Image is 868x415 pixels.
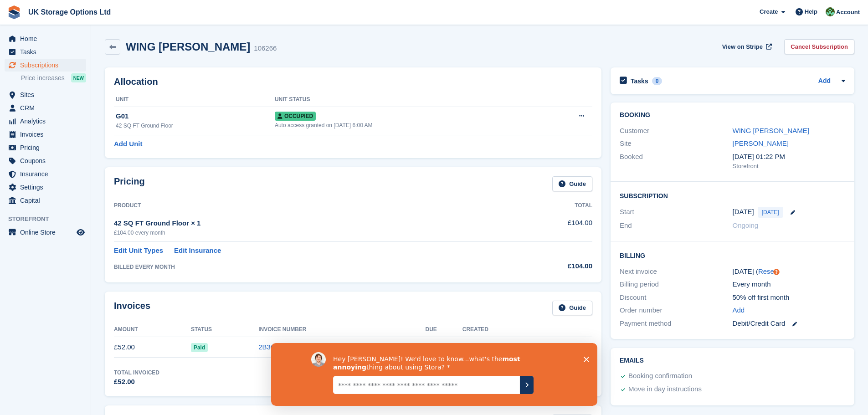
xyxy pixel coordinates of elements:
[620,220,732,231] div: End
[503,199,592,213] th: Total
[733,279,845,290] div: Every month
[760,7,778,16] span: Create
[71,73,86,82] div: NEW
[552,176,592,191] a: Guide
[620,357,845,364] h2: Emails
[836,8,860,17] span: Account
[462,323,592,337] th: Created
[5,46,86,58] a: menu
[114,369,159,377] div: Total Invoiced
[114,229,503,237] div: £104.00 every month
[271,343,597,406] iframe: Survey by David from Stora
[758,267,776,275] a: Reset
[20,128,75,141] span: Invoices
[114,263,503,271] div: BILLED EVERY MONTH
[21,74,65,82] span: Price increases
[114,218,503,229] div: 42 SQ FT Ground Floor × 1
[772,268,781,276] div: Tooltip anchor
[20,102,75,114] span: CRM
[275,112,316,121] span: Occupied
[733,127,809,134] a: WING [PERSON_NAME]
[620,112,845,119] h2: Booking
[733,318,845,329] div: Debit/Credit Card
[5,32,86,45] a: menu
[116,111,275,122] div: G01
[5,59,86,72] a: menu
[20,88,75,101] span: Sites
[620,292,732,303] div: Discount
[114,301,150,316] h2: Invoices
[20,154,75,167] span: Coupons
[733,266,845,277] div: [DATE] ( )
[114,246,163,256] a: Edit Unit Types
[116,122,275,130] div: 42 SQ FT Ground Floor
[21,73,86,83] a: Price increases NEW
[5,181,86,194] a: menu
[5,102,86,114] a: menu
[20,194,75,207] span: Capital
[114,139,142,149] a: Add Unit
[826,7,835,16] img: Andrew Smith
[503,213,592,241] td: £104.00
[5,88,86,101] a: menu
[733,152,845,162] div: [DATE] 01:22 PM
[5,194,86,207] a: menu
[426,323,462,337] th: Due
[114,77,592,87] h2: Allocation
[758,207,783,218] span: [DATE]
[620,126,732,136] div: Customer
[818,76,831,87] a: Add
[620,191,845,200] h2: Subscription
[620,207,732,218] div: Start
[114,92,275,107] th: Unit
[20,226,75,239] span: Online Store
[628,384,702,395] div: Move in day instructions
[114,337,191,358] td: £52.00
[733,139,789,147] a: [PERSON_NAME]
[805,7,817,16] span: Help
[191,323,258,337] th: Status
[5,154,86,167] a: menu
[8,215,91,224] span: Storefront
[20,141,75,154] span: Pricing
[628,371,692,382] div: Booking confirmation
[275,121,540,129] div: Auto access granted on [DATE] 6:00 AM
[191,343,208,352] span: Paid
[258,323,425,337] th: Invoice Number
[20,181,75,194] span: Settings
[20,168,75,180] span: Insurance
[20,115,75,128] span: Analytics
[20,32,75,45] span: Home
[503,261,592,272] div: £104.00
[5,115,86,128] a: menu
[620,279,732,290] div: Billing period
[5,128,86,141] a: menu
[719,39,774,54] a: View on Stripe
[733,207,754,217] time: 2025-09-05 00:00:00 UTC
[20,46,75,58] span: Tasks
[75,227,86,238] a: Preview store
[114,176,145,191] h2: Pricing
[275,92,540,107] th: Unit Status
[722,42,763,51] span: View on Stripe
[114,199,503,213] th: Product
[114,377,159,387] div: £52.00
[733,305,745,316] a: Add
[620,266,732,277] div: Next invoice
[620,305,732,316] div: Order number
[733,221,759,229] span: Ongoing
[126,41,250,53] h2: WING [PERSON_NAME]
[5,141,86,154] a: menu
[258,343,310,351] a: 2B3C9BBB-0271
[552,301,592,316] a: Guide
[620,251,845,260] h2: Billing
[620,318,732,329] div: Payment method
[254,43,277,54] div: 106266
[25,5,114,20] a: UK Storage Options Ltd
